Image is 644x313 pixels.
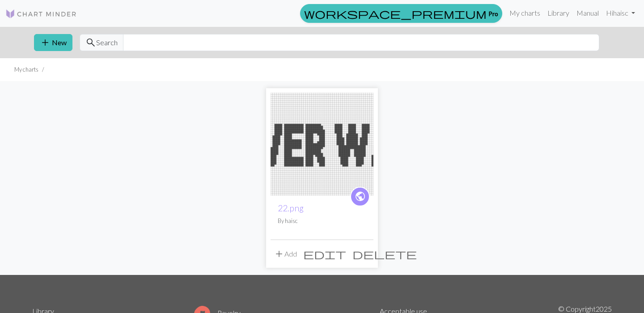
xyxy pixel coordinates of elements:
[278,217,366,225] p: By haisc
[85,36,96,49] span: search
[300,4,502,23] a: Pro
[304,7,487,20] span: workspace_premium
[14,65,38,74] li: My charts
[602,4,639,22] a: Hihaisc
[573,4,602,22] a: Manual
[506,4,544,22] a: My charts
[352,248,417,260] span: delete
[278,203,304,213] a: 22.png
[544,4,573,22] a: Library
[271,245,300,262] button: Add
[40,36,51,49] span: add
[271,139,373,147] a: 22.png
[300,245,349,262] button: Edit
[303,248,346,260] span: edit
[34,34,72,51] button: New
[349,245,420,262] button: Delete
[96,37,118,48] span: Search
[350,187,370,206] a: public
[355,188,366,206] i: public
[271,93,373,196] img: 22.png
[274,248,284,260] span: add
[355,189,366,203] span: public
[5,9,77,19] img: Logo
[303,249,346,259] i: Edit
